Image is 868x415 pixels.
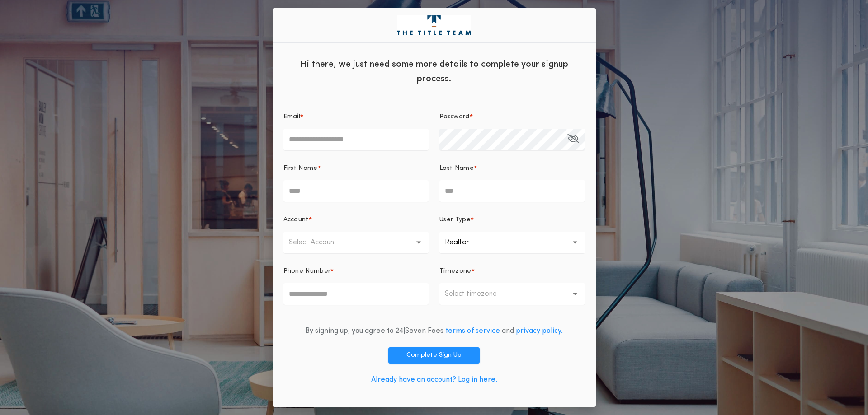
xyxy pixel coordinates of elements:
a: Already have an account? Log in here. [371,376,497,383]
img: logo [397,15,471,35]
button: Realtor [439,232,585,253]
div: Hi there, we just need some more details to complete your signup process. [273,50,596,91]
p: Account [283,215,309,224]
p: First Name [283,164,318,173]
input: Password* [439,129,585,150]
p: Password [439,112,470,121]
a: privacy policy. [516,327,563,335]
input: Phone Number* [283,283,429,305]
button: Select Account [283,232,429,253]
input: Last Name* [439,180,585,202]
a: terms of service [445,327,500,335]
p: User Type [439,215,471,224]
input: First Name* [283,180,429,202]
p: Timezone [439,267,472,276]
button: Select timezone [439,283,585,305]
input: Email* [283,129,429,150]
p: Realtor [445,237,484,248]
button: Complete Sign Up [388,347,480,364]
p: Select Account [289,237,351,248]
div: By signing up, you agree to 24|Seven Fees and [305,326,563,336]
p: Select timezone [445,289,511,299]
p: Last Name [439,164,474,173]
p: Email [283,112,301,121]
p: Phone Number [283,267,331,276]
button: Password* [567,129,579,150]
